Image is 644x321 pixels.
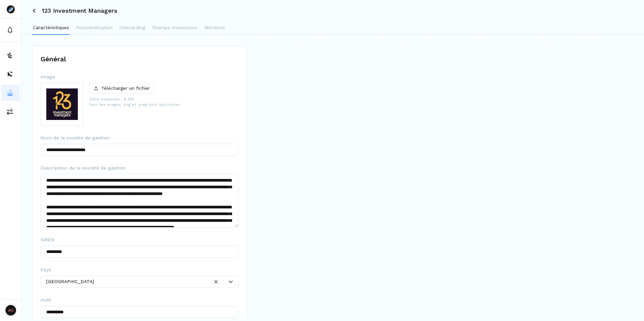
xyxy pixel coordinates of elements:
[41,165,125,171] span: Description de la société de gestion
[41,83,83,125] img: profile-picture
[1,104,20,120] button: commissions
[33,24,69,31] p: Caractéristiques
[89,97,180,107] p: Taille maximale : 8 MB Seul les images .png et .jpeg sont autorisées
[76,24,113,31] p: Personnalisation
[1,85,20,101] button: asset-managers
[151,21,198,35] button: Champs investisseur
[41,297,51,303] span: AUM
[152,24,198,31] p: Champs investisseur
[204,21,226,35] button: Membres
[89,83,154,94] button: Télécharger un fichier
[204,24,225,31] p: Membres
[32,21,70,35] button: Caractéristiques
[42,8,117,14] h3: 123 Investment Managers
[1,47,20,63] button: funds
[101,85,150,92] p: Télécharger un fichier
[119,21,146,35] button: Onboarding
[7,71,13,77] img: distributors
[7,52,13,59] img: funds
[41,266,51,273] span: Pays
[119,24,145,31] p: Onboarding
[7,108,13,115] img: commissions
[41,73,55,80] span: Image
[75,21,113,35] button: Personnalisation
[41,134,110,141] span: Nom de la société de gestion
[5,305,16,316] span: AO
[1,66,20,82] button: distributors
[41,236,54,243] span: SIREN
[41,54,238,64] h1: Général
[7,89,13,96] img: asset-managers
